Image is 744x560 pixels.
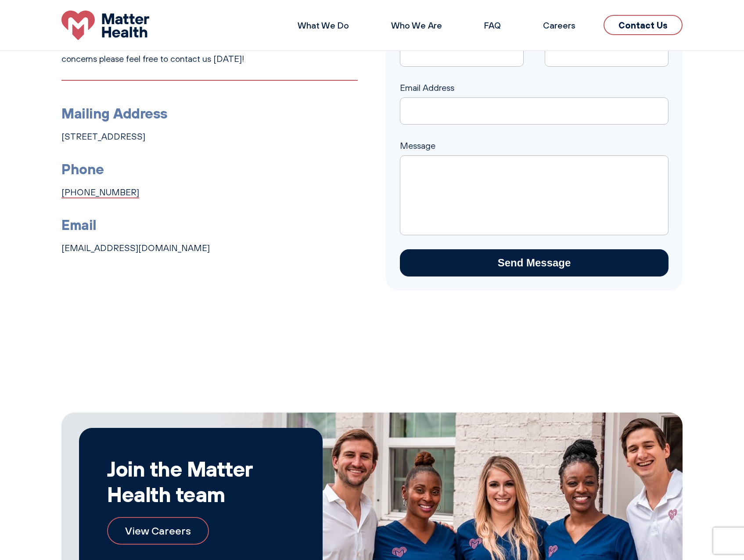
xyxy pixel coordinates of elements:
textarea: Message [400,155,669,235]
h3: Mailing Address [61,102,358,124]
a: [PHONE_NUMBER] [61,187,139,197]
a: FAQ [484,20,501,31]
label: Phone [545,25,669,56]
a: Contact Us [604,15,683,35]
p: Matter Health is here for you. If you have any questions, comments or concerns please feel free t... [61,38,358,66]
input: Name [400,39,524,67]
h2: Join the Matter Health team [107,456,295,506]
a: What We Do [298,20,349,31]
a: View Careers [107,517,209,544]
label: Message [400,140,669,165]
input: Phone [545,39,669,67]
a: Who We Are [391,20,442,31]
a: [STREET_ADDRESS] [61,131,145,142]
h3: Email [61,213,358,236]
label: Name [400,25,524,56]
label: Email Address [400,83,669,114]
input: Send Message [400,249,669,276]
a: Careers [543,20,575,31]
a: [EMAIL_ADDRESS][DOMAIN_NAME] [61,243,210,253]
h3: Phone [61,158,358,180]
input: Email Address [400,97,669,125]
